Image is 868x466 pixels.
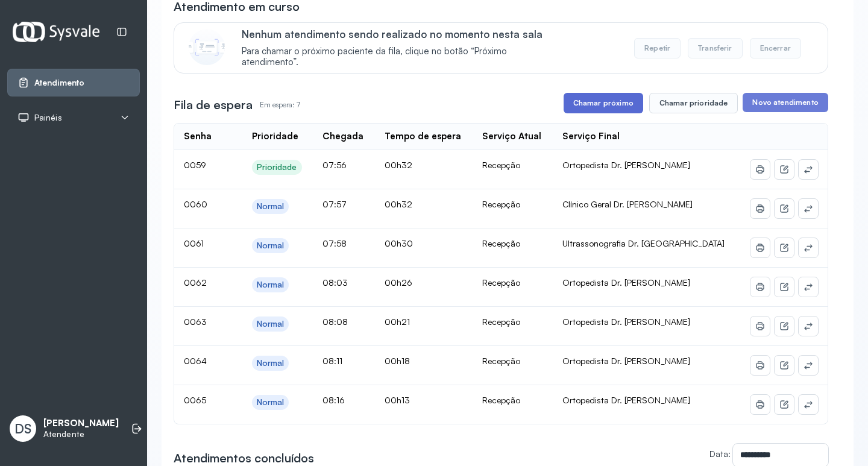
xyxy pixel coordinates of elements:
span: 0061 [184,238,204,248]
div: Recepção [482,277,543,288]
span: 07:56 [322,160,347,170]
div: Recepção [482,199,543,210]
span: Ortopedista Dr. [PERSON_NAME] [562,160,690,170]
span: Atendimento [34,78,84,88]
div: Recepção [482,238,543,249]
span: 00h32 [385,160,412,170]
div: Prioridade [257,162,297,172]
label: Data: [709,449,731,459]
div: Normal [257,280,285,290]
div: Normal [257,319,285,329]
p: Atendente [43,429,119,439]
p: [PERSON_NAME] [43,418,119,429]
span: 08:08 [322,316,348,327]
button: Chamar prioridade [649,93,738,113]
span: Ortopedista Dr. [PERSON_NAME] [562,316,690,327]
p: Nenhum atendimento sendo realizado no momento nesta sala [242,28,561,40]
span: 08:16 [322,395,345,405]
div: Recepção [482,395,543,406]
div: Normal [257,358,285,368]
div: Normal [257,201,285,212]
span: 0062 [184,277,207,288]
span: 0059 [184,160,206,170]
span: 00h21 [385,316,410,327]
span: Ortopedista Dr. [PERSON_NAME] [562,356,690,366]
h3: Fila de espera [174,96,253,113]
button: Chamar próximo [564,93,643,113]
div: Chegada [322,131,363,142]
button: Novo atendimento [743,93,828,112]
span: 07:57 [322,199,347,209]
span: 00h18 [385,356,410,366]
span: 0063 [184,316,207,327]
span: 00h26 [385,277,412,288]
div: Recepção [482,316,543,327]
span: 08:11 [322,356,342,366]
div: Tempo de espera [385,131,461,142]
div: Senha [184,131,212,142]
span: 0060 [184,199,207,209]
button: Transferir [688,38,743,58]
div: Recepção [482,160,543,171]
div: Serviço Atual [482,131,541,142]
span: Ortopedista Dr. [PERSON_NAME] [562,395,690,405]
a: Atendimento [17,77,130,89]
span: Para chamar o próximo paciente da fila, clique no botão “Próximo atendimento”. [242,46,561,69]
button: Repetir [634,38,681,58]
span: 08:03 [322,277,348,288]
span: 00h32 [385,199,412,209]
span: 07:58 [322,238,347,248]
span: 0064 [184,356,207,366]
img: Imagem de CalloutCard [189,29,225,65]
div: Serviço Final [562,131,620,142]
button: Encerrar [750,38,801,58]
div: Recepção [482,356,543,367]
img: Logotipo do estabelecimento [13,22,99,42]
div: Prioridade [252,131,298,142]
span: 0065 [184,395,206,405]
p: Em espera: 7 [260,96,300,113]
span: 00h13 [385,395,410,405]
span: Painéis [34,113,62,123]
span: Ortopedista Dr. [PERSON_NAME] [562,277,690,288]
span: 00h30 [385,238,413,248]
div: Normal [257,397,285,408]
span: Clínico Geral Dr. [PERSON_NAME] [562,199,693,209]
div: Normal [257,241,285,251]
span: Ultrassonografia Dr. [GEOGRAPHIC_DATA] [562,238,725,248]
